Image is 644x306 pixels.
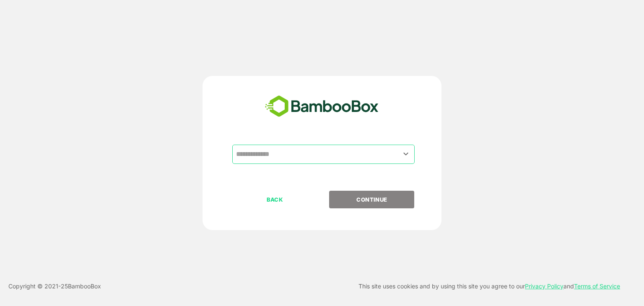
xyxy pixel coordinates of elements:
a: Terms of Service [574,283,620,290]
img: bamboobox [260,93,383,120]
button: BACK [232,191,317,208]
p: This site uses cookies and by using this site you agree to our and [358,281,620,291]
p: CONTINUE [330,195,414,204]
p: BACK [233,195,317,204]
a: Privacy Policy [525,283,563,290]
button: CONTINUE [329,191,414,208]
p: Copyright © 2021- 25 BambooBox [8,281,101,291]
button: Open [400,148,412,160]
